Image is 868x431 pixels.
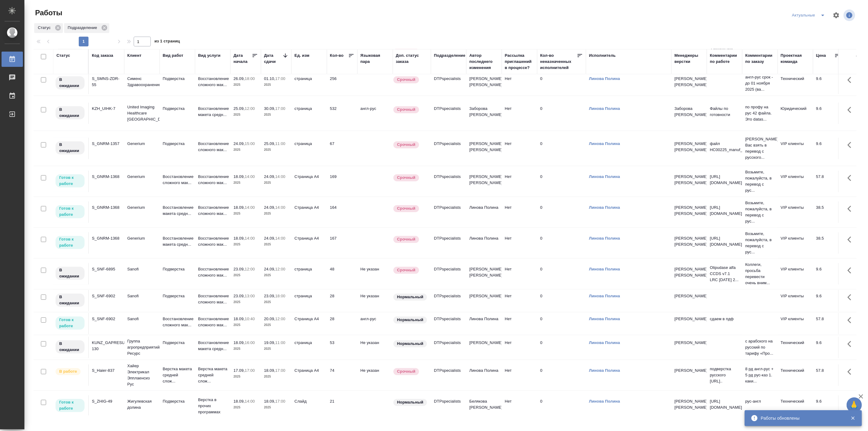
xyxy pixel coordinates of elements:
[357,263,393,284] td: Не указан
[397,236,415,242] p: Срочный
[264,76,275,81] p: 01.10,
[466,337,502,358] td: [PERSON_NAME]
[233,346,258,352] p: 2025
[275,174,285,179] p: 14:00
[55,316,85,330] div: Исполнитель может приступить к работе
[778,337,813,358] td: Технический
[55,106,85,120] div: Исполнитель назначен, приступать к работе пока рано
[502,103,537,124] td: Нет
[466,138,502,159] td: [PERSON_NAME] [PERSON_NAME]
[291,73,327,94] td: страница
[813,201,844,223] td: 38.5
[710,53,739,65] div: Комментарии по работе
[291,103,327,124] td: страница
[357,337,393,358] td: Не указан
[327,337,357,358] td: 53
[778,73,813,94] td: Технический
[291,364,327,386] td: Страница А4
[537,232,586,254] td: 0
[291,201,327,223] td: Страница А4
[64,23,109,33] div: Подразделение
[431,138,466,159] td: DTPspecialists
[55,141,85,155] div: Исполнитель назначен, приступать к работе пока рано
[127,53,141,59] div: Клиент
[245,141,255,146] p: 15:00
[357,290,393,311] td: Не указан
[675,76,704,88] p: [PERSON_NAME] [PERSON_NAME]
[92,205,121,211] div: S_GNRM-1368
[127,104,157,122] p: United Imaging Healthcare [GEOGRAPHIC_DATA]
[502,263,537,284] td: Нет
[154,38,180,46] span: из 1 страниц
[233,53,252,65] div: Дата начала
[233,340,245,345] p: 18.09,
[466,290,502,311] td: [PERSON_NAME]
[813,103,844,124] td: 9.6
[233,322,258,328] p: 2025
[675,266,704,278] p: [PERSON_NAME] [PERSON_NAME]
[397,77,415,83] p: Срочный
[537,103,586,124] td: 0
[233,106,245,111] p: 25.09,
[502,201,537,223] td: Нет
[675,174,704,186] p: [PERSON_NAME] [PERSON_NAME]
[844,364,859,379] button: Здесь прячутся важные кнопки
[127,76,157,88] p: Сименс Здравоохранение
[198,266,227,278] p: Восстановление сложного мак...
[675,340,704,346] p: [PERSON_NAME]
[502,290,537,311] td: Нет
[745,104,775,122] p: по профу на рус 42 файла. Это datas...
[675,106,704,118] p: Заборова [PERSON_NAME]
[55,235,85,250] div: Исполнитель может приступить к работе
[245,267,255,271] p: 12:00
[745,231,775,255] p: Возьмите, пожалуйста, в перевод с рус...
[589,236,620,241] a: Линова Полина
[466,201,502,223] td: Линова Полина
[198,76,227,88] p: Восстановление сложного мак...
[710,316,739,322] p: сдаем в пдф
[127,174,157,180] p: Generium
[537,201,586,223] td: 0
[291,337,327,358] td: страница
[466,171,502,192] td: [PERSON_NAME] [PERSON_NAME]
[163,53,183,59] div: Вид работ
[127,205,157,211] p: Generium
[59,77,81,89] p: В ожидании
[291,171,327,192] td: Страница А4
[397,175,415,181] p: Срочный
[127,235,157,241] p: Generium
[745,74,775,92] p: англ-рус срок - до 01 ноября 2025 (ва...
[275,141,285,146] p: 11:00
[55,340,85,354] div: Исполнитель назначен, приступать к работе пока рано
[675,141,704,153] p: [PERSON_NAME] [PERSON_NAME]
[59,267,81,279] p: В ожидании
[127,266,157,272] p: Sanofi
[327,313,357,334] td: 28
[849,399,859,411] span: 🙏
[245,340,255,345] p: 16:00
[844,395,859,410] button: Здесь прячутся важные кнопки
[466,263,502,284] td: [PERSON_NAME] [PERSON_NAME]
[264,241,288,248] p: 2025
[710,141,739,153] p: файл НС00225_manuf_2
[675,53,704,65] div: Менеджеры верстки
[813,313,844,334] td: 57.8
[275,76,285,81] p: 17:00
[813,73,844,94] td: 9.6
[198,174,227,186] p: Восстановление сложного мак...
[233,112,258,118] p: 2025
[710,106,739,118] p: Файлы по готовности
[233,76,245,81] p: 26.09,
[264,53,282,65] div: Дата сдачи
[397,267,415,273] p: Срочный
[275,294,285,298] p: 18:00
[745,200,775,224] p: Возьмите, пожалуйста, в перевод с рус...
[844,313,859,328] button: Здесь прячутся важные кнопки
[264,272,288,278] p: 2025
[844,201,859,216] button: Здесь прячутся важные кнопки
[327,171,357,192] td: 169
[233,82,258,88] p: 2025
[675,316,704,322] p: [PERSON_NAME]
[537,290,586,311] td: 0
[844,263,859,278] button: Здесь прячутся важные кнопки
